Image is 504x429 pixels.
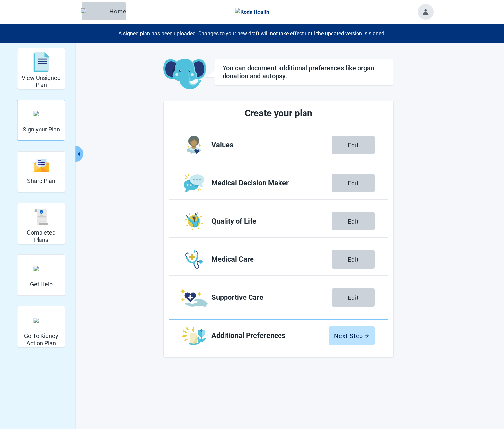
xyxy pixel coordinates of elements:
[211,179,332,187] span: Medical Decision Maker
[17,151,65,192] div: Share Plan
[211,255,332,263] span: Medical Care
[348,142,359,148] div: Edit
[20,332,62,346] h2: Go To Kidney Action Plan
[75,146,84,162] button: Collapse menu
[332,174,375,192] button: Edit
[169,320,388,352] a: Edit Additional Preferences section
[87,8,121,14] div: Home
[17,48,65,89] div: View Unsigned Plan
[211,141,332,149] span: Values
[194,106,363,121] h2: Create your plan
[27,178,55,185] h2: Share Plan
[33,52,49,72] img: svg%3e
[332,136,375,154] button: Edit
[211,332,329,340] span: Additional Preferences
[169,167,388,199] a: Edit Medical Decision Maker section
[17,203,65,244] div: Completed Plans
[33,318,49,323] img: kidney_action_plan.svg
[30,281,53,288] h2: Get Help
[235,8,269,16] img: Koda Health
[169,129,388,161] a: Edit Values section
[348,180,359,186] div: Edit
[23,126,60,133] h2: Sign your Plan
[169,205,388,237] a: Edit Quality of Life section
[20,229,62,243] h2: Completed Plans
[17,254,65,296] div: Get Help
[334,332,369,339] div: Next Step
[33,209,49,225] img: svg%3e
[223,64,385,80] h1: You can document additional preferences like organ donation and autopsy.
[418,4,434,20] button: Toggle account menu
[169,243,388,275] a: Edit Medical Care section
[211,217,332,225] span: Quality of Life
[332,212,375,230] button: Edit
[169,281,388,314] a: Edit Supportive Care section
[20,74,62,88] h2: View Unsigned Plan
[33,111,49,116] img: make_plan_official.svg
[348,294,359,301] div: Edit
[76,151,82,157] span: caret-left
[81,8,107,14] img: Elephant
[124,59,433,358] main: Main content
[329,326,375,345] button: Next Steparrow-right
[33,158,49,172] img: svg%3e
[364,333,369,338] span: arrow-right
[348,218,359,225] div: Edit
[17,100,65,141] div: Sign your Plan
[33,266,49,271] img: person-question.svg
[82,2,126,20] button: ElephantHome
[332,250,375,269] button: Edit
[163,59,206,90] img: Koda Elephant
[332,288,375,307] button: Edit
[17,306,65,347] div: Go To Kidney Action Plan
[211,294,332,301] span: Supportive Care
[348,256,359,263] div: Edit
